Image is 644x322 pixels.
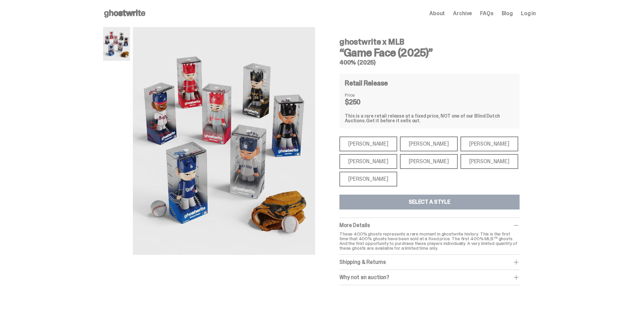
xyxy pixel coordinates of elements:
[460,137,518,151] div: [PERSON_NAME]
[400,137,458,151] div: [PERSON_NAME]
[339,222,370,229] span: More Details
[339,195,520,209] button: Select a Style
[339,274,520,281] div: Why not an auction?
[345,80,388,86] h4: Retail Release
[400,154,458,169] div: [PERSON_NAME]
[103,27,130,61] img: MLB%20400%25%20Primary%20Image.png
[339,172,397,187] div: [PERSON_NAME]
[339,137,397,151] div: [PERSON_NAME]
[453,11,472,16] a: Archive
[460,154,518,169] div: [PERSON_NAME]
[429,11,445,16] a: About
[339,154,397,169] div: [PERSON_NAME]
[345,99,379,105] dd: $250
[345,114,514,123] div: This is a rare retail release at a fixed price, NOT one of our Blind Dutch Auctions.
[366,118,421,124] span: Get it before it sells out.
[480,11,493,16] a: FAQs
[345,93,379,97] dt: Price
[339,59,520,66] h5: 400% (2025)
[339,231,520,250] p: These 400% ghosts represents a rare moment in ghostwrite history. This is the first time that 400...
[133,27,315,255] img: MLB%20400%25%20Primary%20Image.png
[502,11,513,16] a: Blog
[409,199,450,205] div: Select a Style
[339,259,520,266] div: Shipping & Returns
[339,47,520,58] h3: “Game Face (2025)”
[339,38,520,46] h4: ghostwrite x MLB
[521,11,536,16] a: Log in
